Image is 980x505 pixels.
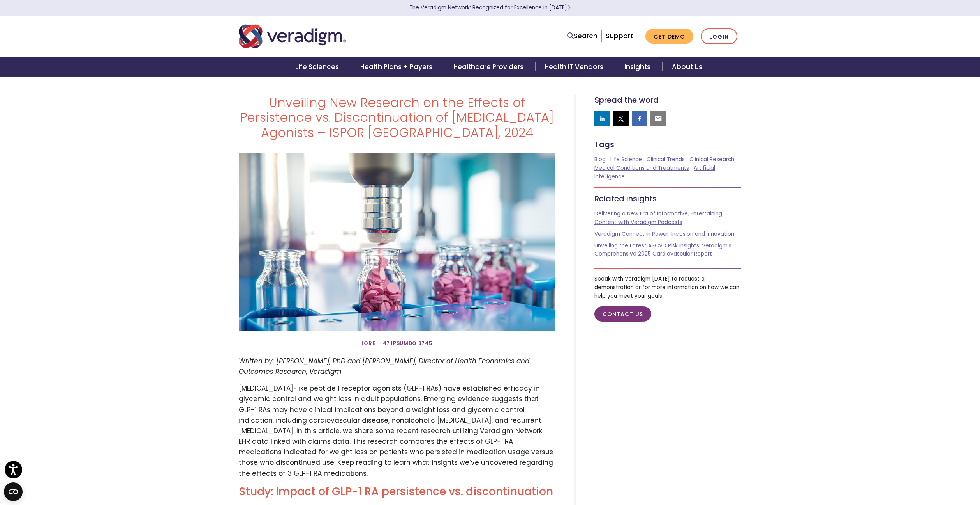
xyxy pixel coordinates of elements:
em: Written by: [PERSON_NAME], PhD and [PERSON_NAME], Director of Health Economics and Outcomes Resea... [239,356,529,376]
h5: Tags [594,140,741,149]
img: Veradigm logo [239,23,346,49]
p: Speak with Veradigm [DATE] to request a demonstration or for more information on how we can help ... [594,275,741,300]
img: facebook sharing button [636,115,643,123]
a: Life Science [610,156,642,163]
a: About Us [663,57,712,77]
a: Search [567,31,598,41]
a: Clinical Trends [647,156,685,163]
a: Blog [594,156,606,163]
h5: Spread the word [594,95,741,105]
span: Lore | 47 Ipsumdo 8745 [361,337,432,350]
a: Delivering a New Era of Informative, Entertaining Content with Veradigm Podcasts [594,210,722,226]
a: Insights [615,57,662,77]
a: Clinical Research [689,156,734,163]
a: Unveiling the Latest ASCVD Risk Insights: Veradigm's Comprehensive 2025 Cardiovascular Report [594,242,731,258]
a: Medical Conditions and Treatments [594,164,689,172]
a: Life Sciences [286,57,351,77]
a: Login [701,28,737,44]
h5: Related insights [594,194,741,203]
a: The Veradigm Network: Recognized for Excellence in [DATE]Learn More [409,4,571,11]
h1: Unveiling New Research on the Effects of Persistence vs. Discontinuation of [MEDICAL_DATA] Agonis... [239,95,555,140]
img: linkedin sharing button [598,115,606,123]
a: Artificial Intelligence [594,164,715,180]
h2: Study: Impact of GLP-1 RA persistence vs. discontinuation [239,485,555,498]
a: Healthcare Providers [444,57,535,77]
a: Get Demo [645,29,693,44]
a: Health IT Vendors [535,57,615,77]
button: Open CMP widget [4,482,23,501]
a: Support [606,31,633,41]
span: Learn More [567,4,571,11]
p: [MEDICAL_DATA]-like peptide 1 receptor agonists (GLP-1 RAs) have established efficacy in glycemic... [239,383,555,479]
img: twitter sharing button [617,115,625,123]
iframe: Drift Chat Widget [830,449,971,496]
a: Veradigm Connect in Power: Inclusion and Innovation [594,230,734,238]
a: Health Plans + Payers [351,57,444,77]
img: email sharing button [654,115,662,123]
a: Contact Us [594,306,651,322]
